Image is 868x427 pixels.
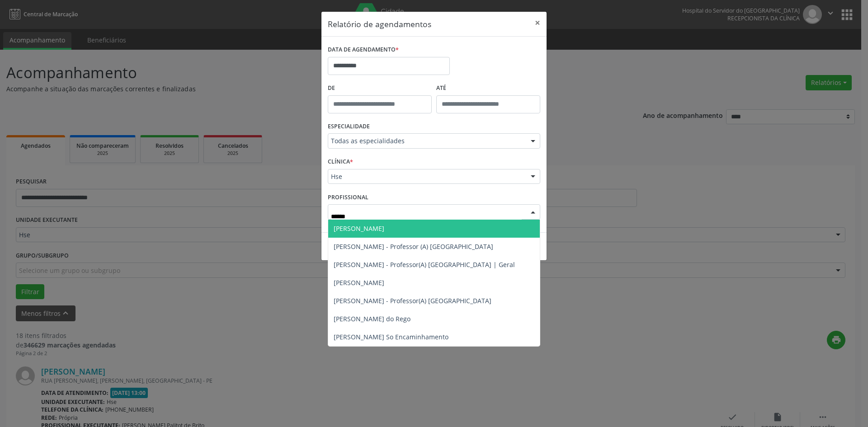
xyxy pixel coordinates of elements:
span: [PERSON_NAME] [334,278,384,287]
label: ESPECIALIDADE [328,120,370,134]
span: [PERSON_NAME] - Professor(A) [GEOGRAPHIC_DATA] | Geral [334,260,515,269]
h5: Relatório de agendamentos [328,18,431,30]
span: [PERSON_NAME] So Encaminhamento [334,333,448,341]
span: [PERSON_NAME] - Professor(A) [GEOGRAPHIC_DATA] [334,296,491,305]
span: Hse [331,172,522,181]
label: CLÍNICA [328,155,353,169]
span: [PERSON_NAME] - Professor (A) [GEOGRAPHIC_DATA] [334,242,493,251]
label: ATÉ [436,81,540,95]
label: De [328,81,432,95]
label: DATA DE AGENDAMENTO [328,43,399,57]
span: [PERSON_NAME] [334,224,384,233]
label: PROFISSIONAL [328,190,368,204]
button: Close [528,12,547,34]
span: Todas as especialidades [331,136,522,145]
span: [PERSON_NAME] do Rego [334,314,410,323]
